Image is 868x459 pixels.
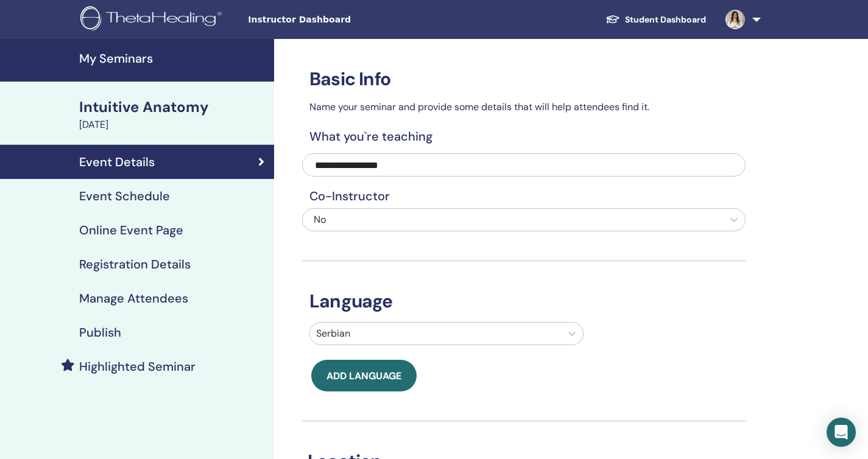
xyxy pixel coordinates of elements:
h4: Event Details [79,155,155,169]
a: Intuitive Anatomy[DATE] [72,97,274,132]
div: Intuitive Anatomy [79,97,267,117]
h4: Co-Instructor [302,189,746,203]
p: Name your seminar and provide some details that will help attendees find it. [302,100,746,114]
span: Instructor Dashboard [248,13,431,26]
h3: Basic Info [302,68,746,90]
div: [DATE] [79,117,267,132]
h4: Registration Details [79,257,191,272]
span: Add language [326,370,401,382]
img: logo.png [80,6,226,33]
h4: Online Event Page [79,223,183,237]
img: default.png [725,10,745,29]
div: Open Intercom Messenger [827,418,856,447]
button: Add language [311,360,417,391]
img: graduation-cap-white.svg [605,14,620,24]
h3: Language [302,290,746,312]
h4: What you`re teaching [302,129,746,144]
h4: Manage Attendees [79,291,188,306]
h4: Highlighted Seminar [79,359,196,374]
a: Student Dashboard [596,9,716,31]
span: No [314,213,326,226]
h4: My Seminars [79,51,267,66]
h4: Event Schedule [79,189,170,203]
h4: Publish [79,325,121,340]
